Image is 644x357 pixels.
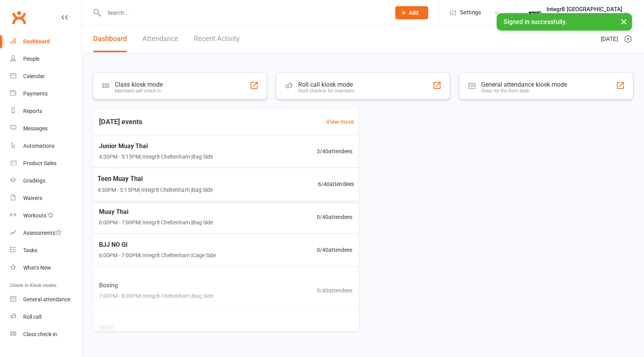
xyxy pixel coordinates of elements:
[317,213,352,221] span: 0 / 40 attendees
[317,147,352,155] span: 3 / 40 attendees
[99,323,216,333] span: MMA
[23,265,51,271] div: What's New
[298,81,354,88] div: Roll call kiosk mode
[23,108,42,114] div: Reports
[99,152,213,161] span: 4:30PM - 5:15PM | Integr8 Cheltenham | Bag Side
[10,190,82,207] a: Waivers
[93,115,149,129] h3: [DATE] events
[23,125,48,132] div: Messages
[10,308,82,326] a: Roll call
[23,331,57,337] div: Class check-in
[527,5,543,20] img: thumb_image1744271085.png
[23,178,45,184] div: Gradings
[10,33,82,50] a: Dashboard
[97,185,213,194] span: 4:30PM - 5:15PM | Integr8 Cheltenham | Bag Side
[10,85,82,102] a: Payments
[10,50,82,68] a: People
[23,73,45,79] div: Calendar
[99,251,216,260] span: 6:00PM - 7:00PM | Integr8 Cheltenham | Cage Side
[10,172,82,190] a: Gradings
[10,242,82,259] a: Tasks
[601,34,618,44] span: [DATE]
[395,6,428,19] button: Add
[23,296,70,302] div: General attendance
[10,68,82,85] a: Calendar
[547,6,622,13] div: Integr8 [GEOGRAPHIC_DATA]
[99,207,213,217] span: Muay Thai
[102,7,385,18] input: Search...
[10,102,82,120] a: Reports
[481,88,567,94] div: Great for the front desk
[97,174,213,184] span: Teen Muay Thai
[93,26,127,52] a: Dashboard
[23,38,50,44] div: Dashboard
[142,26,178,52] a: Attendance
[23,160,56,166] div: Product Sales
[317,329,352,337] span: 0 / 40 attendees
[617,13,631,30] button: ×
[547,13,622,20] div: Integr8 [GEOGRAPHIC_DATA]
[10,120,82,137] a: Messages
[10,291,82,308] a: General attendance kiosk mode
[99,218,213,227] span: 6:00PM - 7:00PM | Integr8 Cheltenham | Bag Side
[23,143,55,149] div: Automations
[409,10,419,16] span: Add
[298,88,354,94] div: Staff check-in for members
[115,88,163,94] div: Members self check-in
[317,286,352,294] span: 0 / 40 attendees
[99,280,213,290] span: Boxing
[10,207,82,224] a: Workouts
[99,240,216,250] span: BJJ NO GI
[23,195,42,201] div: Waivers
[460,4,481,21] span: Settings
[326,117,354,126] a: View more
[10,326,82,343] a: Class kiosk mode
[23,314,41,320] div: Roll call
[9,8,29,27] a: Clubworx
[23,212,46,219] div: Workouts
[99,292,213,300] span: 7:00PM - 8:00PM | Integr8 Cheltenham | Bag Side
[10,155,82,172] a: Product Sales
[23,91,48,97] div: Payments
[504,18,567,26] span: Signed in successfully.
[99,141,213,151] span: Junior Muay Thai
[194,26,240,52] a: Recent Activity
[481,81,567,88] div: General attendance kiosk mode
[23,56,39,62] div: People
[10,137,82,155] a: Automations
[318,179,354,188] span: 6 / 40 attendees
[10,224,82,242] a: Assessments
[10,259,82,277] a: What's New
[115,81,163,88] div: Class kiosk mode
[317,246,352,254] span: 0 / 40 attendees
[23,247,37,253] div: Tasks
[23,230,61,236] div: Assessments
